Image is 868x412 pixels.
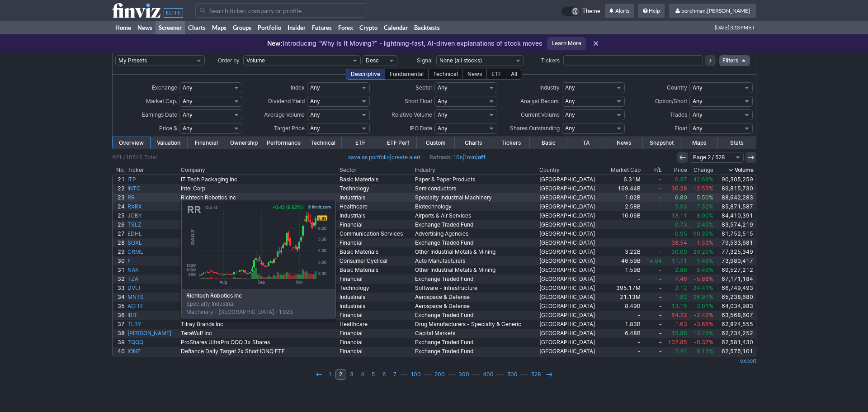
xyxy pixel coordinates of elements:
[638,4,665,18] a: Help
[605,238,642,247] a: -
[538,256,604,265] a: [GEOGRAPHIC_DATA]
[179,247,338,256] a: [PERSON_NAME] Corp
[385,69,429,80] div: Fundamental
[561,6,600,16] a: Theme
[538,202,604,211] a: [GEOGRAPHIC_DATA]
[113,338,127,347] a: 39
[179,320,338,329] a: Tilray Brands Inc
[715,184,756,193] a: 89,815,730
[414,220,538,229] a: Exchange Traded Fund
[414,329,538,338] a: Capital Markets
[492,137,530,149] a: Tickers
[150,137,188,149] a: Valuation
[179,220,338,229] a: T-[PERSON_NAME] 2X Inverse Tesla Daily Target ETF
[697,212,713,219] span: 8.00%
[338,302,414,311] a: Industrials
[642,175,663,184] a: -
[338,256,414,265] a: Consumer Cyclical
[642,220,663,229] a: -
[126,265,179,275] a: NAK
[179,302,338,311] a: Archer Aviation Inc
[538,293,604,302] a: [GEOGRAPHIC_DATA]
[689,220,715,229] a: 2.45%
[605,175,642,184] a: 6.31M
[663,311,689,320] a: 64.22
[414,247,538,256] a: Other Industrial Metals & Mining
[506,69,522,80] div: All
[694,339,713,346] span: -0.37%
[680,137,718,149] a: Maps
[530,137,567,149] a: Basic
[697,221,713,228] span: 2.45%
[414,202,538,211] a: Biotechnology
[642,329,663,338] a: -
[348,154,390,161] a: save as portfolio
[338,284,414,293] a: Technology
[675,230,687,237] span: 0.95
[538,184,604,193] a: [GEOGRAPHIC_DATA]
[126,184,179,193] a: INTC
[113,193,127,202] a: 23
[642,293,663,302] a: -
[179,211,338,220] a: Joby Aviation Inc
[605,202,642,211] a: 2.58B
[338,338,414,347] a: Financial
[715,211,756,220] a: 84,410,391
[689,256,715,265] a: 1.45%
[663,338,689,347] a: 102.85
[669,4,756,18] a: berchman.[PERSON_NAME]
[715,275,756,284] a: 67,171,184
[126,293,179,302] a: MNTS
[179,184,338,193] a: Intel Corp
[338,293,414,302] a: Industrials
[113,247,127,256] a: 29
[304,137,342,149] a: Technical
[675,266,687,273] span: 2.88
[414,275,538,284] a: Exchange Traded Fund
[113,311,127,320] a: 36
[126,202,179,211] a: RXRX
[538,311,604,320] a: [GEOGRAPHIC_DATA]
[195,3,367,18] input: Search
[113,329,127,338] a: 38
[671,303,687,309] span: 13.15
[663,302,689,311] a: 13.15
[179,238,338,247] a: Direxion Daily Semiconductor Bull 3X Shares
[547,37,586,50] a: Learn More
[113,175,127,184] a: 21
[715,229,756,238] a: 81,752,515
[113,347,127,356] a: 40
[338,311,414,320] a: Financial
[309,21,335,34] a: Futures
[694,321,713,327] span: -3.66%
[179,256,338,265] a: Ford Motor Co
[605,220,642,229] a: -
[642,284,663,293] a: -
[605,338,642,347] a: -
[346,69,385,80] div: Descriptive
[715,320,756,329] a: 62,824,555
[663,211,689,220] a: 18.11
[715,193,756,202] a: 88,642,283
[428,69,463,80] div: Technical
[255,21,284,34] a: Portfolio
[689,238,715,247] a: -1.53%
[414,193,538,202] a: Specialty Industrial Machinery
[642,338,663,347] a: -
[663,247,689,256] a: 30.09
[538,284,604,293] a: [GEOGRAPHIC_DATA]
[642,320,663,329] a: -
[715,202,756,211] a: 85,871,587
[693,230,713,237] span: 90.36%
[113,229,127,238] a: 27
[126,193,179,202] a: RR
[605,302,642,311] a: 8.49B
[414,302,538,311] a: Aerospace & Defense
[694,239,713,246] span: -1.53%
[605,211,642,220] a: 16.06B
[414,229,538,238] a: Advertising Agencies
[605,320,642,329] a: 1.83B
[113,137,150,149] a: Overview
[671,257,687,264] span: 11.71
[605,284,642,293] a: 395.17M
